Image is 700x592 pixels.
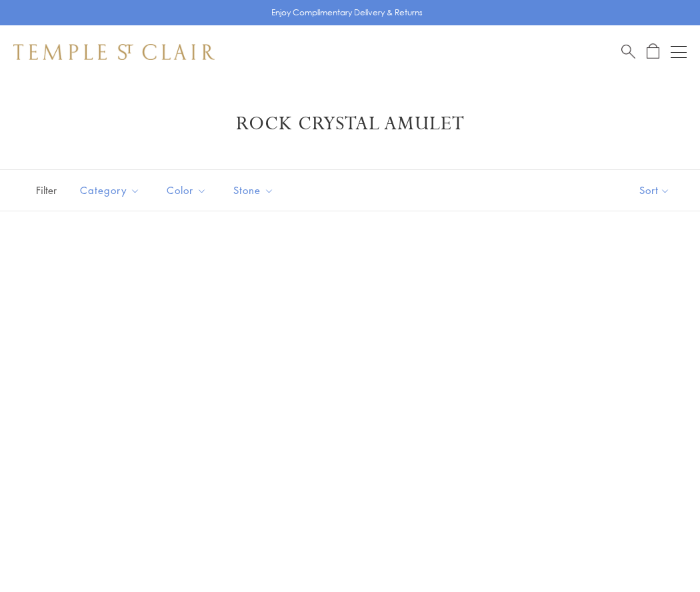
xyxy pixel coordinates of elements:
[671,44,687,60] button: Open navigation
[223,175,284,205] button: Stone
[13,44,215,60] img: Temple St. Clair
[73,182,150,199] span: Category
[160,182,217,199] span: Color
[647,43,659,60] a: Open Shopping Bag
[227,182,284,199] span: Stone
[33,112,667,136] h1: Rock Crystal Amulet
[609,170,700,211] button: Show sort by
[157,175,217,205] button: Color
[70,175,150,205] button: Category
[271,6,423,19] p: Enjoy Complimentary Delivery & Returns
[621,43,635,60] a: Search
